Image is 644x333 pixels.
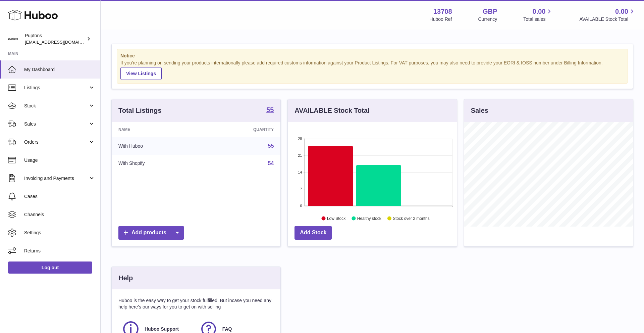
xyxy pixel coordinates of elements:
[393,216,430,221] text: Stock over 2 months
[25,39,99,45] span: [EMAIL_ADDRESS][DOMAIN_NAME]
[24,230,95,236] span: Settings
[8,34,18,44] img: hello@puptons.com
[24,211,95,218] span: Channels
[8,261,92,274] a: Log out
[24,175,88,182] span: Invoicing and Payments
[300,204,302,208] text: 0
[145,326,179,332] span: Huboo Support
[24,85,88,91] span: Listings
[24,157,95,163] span: Usage
[112,137,203,155] td: With Huboo
[24,139,88,145] span: Orders
[615,7,628,16] span: 0.00
[120,67,162,80] a: View Listings
[25,33,85,45] div: Puptons
[471,106,488,115] h3: Sales
[222,326,232,332] span: FAQ
[266,106,274,114] a: 55
[120,53,624,59] strong: Notice
[24,248,95,254] span: Returns
[266,106,274,113] strong: 55
[478,16,497,22] div: Currency
[24,66,95,73] span: My Dashboard
[298,153,302,157] text: 21
[298,170,302,174] text: 14
[298,137,302,141] text: 28
[118,297,274,310] p: Huboo is the easy way to get your stock fulfilled. But incase you need any help here's our ways f...
[118,274,133,283] h3: Help
[24,121,88,127] span: Sales
[112,155,203,172] td: With Shopify
[579,16,636,22] span: AVAILABLE Stock Total
[118,226,184,240] a: Add products
[120,60,624,80] div: If you're planning on sending your products internationally please add required customs informati...
[112,122,203,137] th: Name
[268,143,274,149] a: 55
[294,226,332,240] a: Add Stock
[430,16,452,22] div: Huboo Ref
[118,106,162,115] h3: Total Listings
[24,103,88,109] span: Stock
[300,187,302,191] text: 7
[203,122,280,137] th: Quantity
[483,7,497,16] strong: GBP
[294,106,369,115] h3: AVAILABLE Stock Total
[268,160,274,166] a: 54
[357,216,382,221] text: Healthy stock
[433,7,452,16] strong: 13708
[24,193,95,200] span: Cases
[533,7,546,16] span: 0.00
[579,7,636,22] a: 0.00 AVAILABLE Stock Total
[523,16,553,22] span: Total sales
[327,216,346,221] text: Low Stock
[523,7,553,22] a: 0.00 Total sales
